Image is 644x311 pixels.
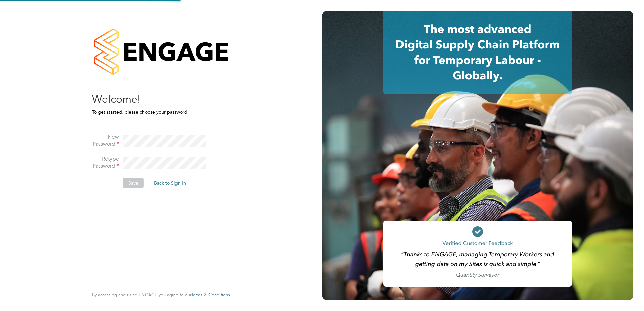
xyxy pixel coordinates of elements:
a: Terms & Conditions [191,292,230,298]
button: Back to Sign In [149,178,191,188]
label: New Password [92,134,119,148]
button: Save [123,178,144,188]
label: Retype Password [92,155,119,170]
p: To get started, please choose your password. [92,109,223,115]
span: By accessing and using ENGAGE you agree to our [92,292,230,298]
h2: Welcome! [92,92,223,106]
